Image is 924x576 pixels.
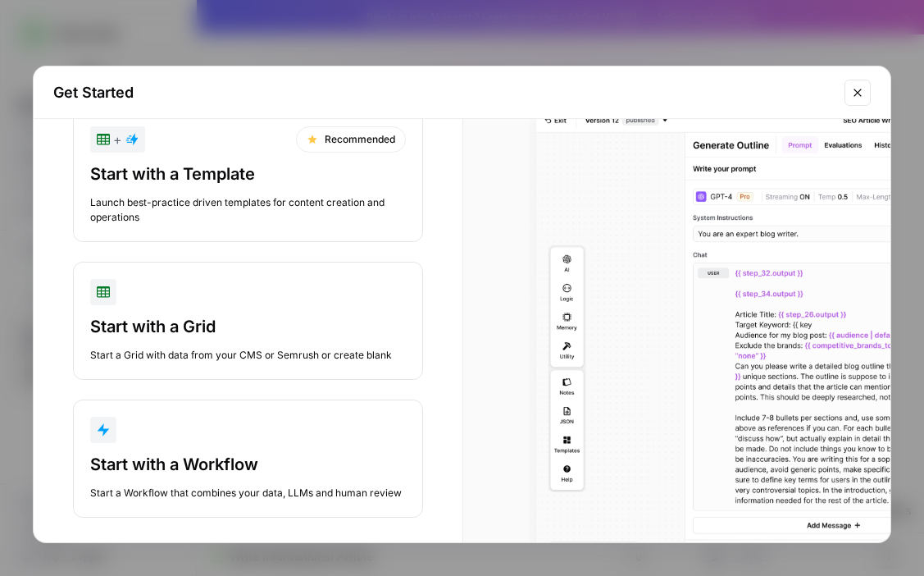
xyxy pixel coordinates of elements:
div: Recommended [296,126,406,153]
div: Start with a Grid [90,315,406,338]
button: Close modal [844,80,871,106]
div: + [97,130,139,149]
div: Start with a Workflow [90,453,406,476]
button: Start with a GridStart a Grid with data from your CMS or Semrush or create blank [73,262,423,380]
h2: Get Started [53,81,835,104]
button: Start with a WorkflowStart a Workflow that combines your data, LLMs and human review [73,400,423,518]
div: Start a Workflow that combines your data, LLMs and human review [90,486,406,501]
div: Start a Grid with data from your CMS or Semrush or create blank [90,348,406,363]
button: +RecommendedStart with a TemplateLaunch best-practice driven templates for content creation and o... [73,109,423,242]
div: Start with a Template [90,162,406,185]
div: Launch best-practice driven templates for content creation and operations [90,195,406,225]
